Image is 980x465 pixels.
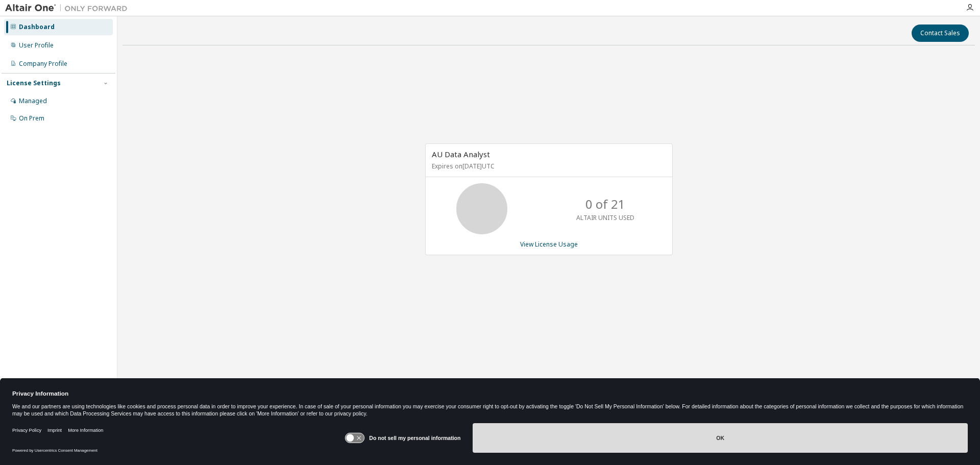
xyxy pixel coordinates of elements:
[19,97,47,105] div: Managed
[520,240,578,249] a: View License Usage
[19,23,55,31] div: Dashboard
[585,195,625,213] p: 0 of 21
[19,114,44,123] div: On Prem
[5,3,133,13] img: Altair One
[19,41,54,50] div: User Profile
[7,79,61,87] div: License Settings
[432,149,490,159] span: AU Data Analyst
[432,162,664,170] p: Expires on [DATE] UTC
[19,60,67,68] div: Company Profile
[912,25,969,42] button: Contact Sales
[576,213,634,222] p: ALTAIR UNITS USED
